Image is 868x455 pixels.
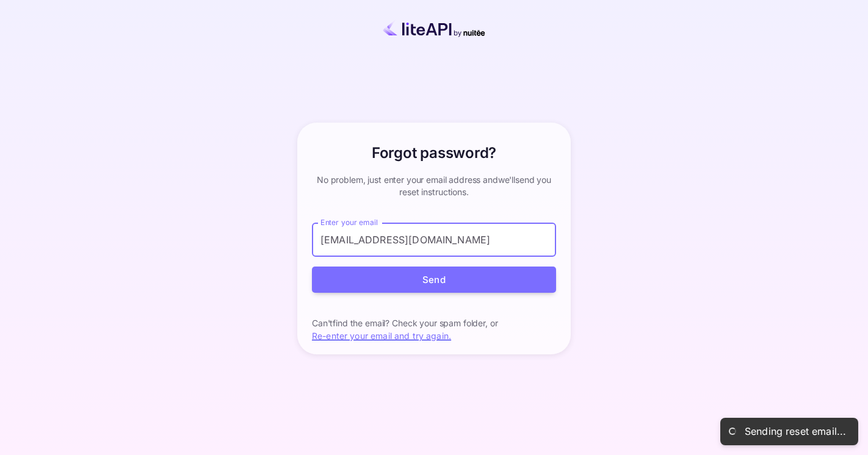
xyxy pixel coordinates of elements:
[372,142,496,164] h6: Forgot password?
[312,267,556,293] button: Send
[312,331,451,341] a: Re-enter your email and try again.
[745,425,846,438] div: Sending reset email...
[312,174,556,198] p: No problem, just enter your email address and we'll send you reset instructions.
[320,217,378,227] label: Enter your email
[312,317,556,329] p: Can't find the email? Check your spam folder, or
[364,20,504,37] img: liteapi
